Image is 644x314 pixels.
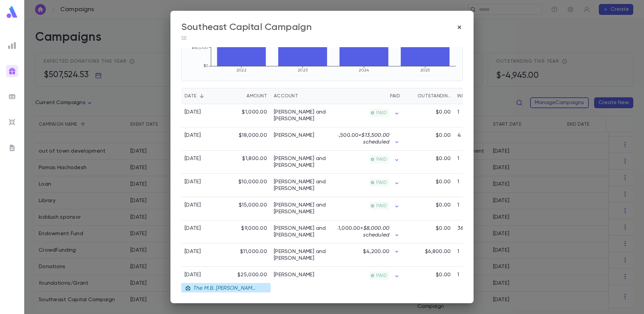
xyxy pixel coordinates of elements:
tspan: $0 [203,64,208,68]
div: $1,000.00 [227,104,270,127]
div: Outstanding [418,88,451,104]
a: [PERSON_NAME] and [PERSON_NAME] [274,155,334,169]
div: 1 [454,104,494,127]
p: $0.00 [436,155,451,162]
p: $6,800.00 [425,248,451,255]
div: Amount [227,88,270,104]
p: 36 [457,225,463,232]
span: PAID [374,180,389,185]
div: Date [181,88,227,104]
div: [DATE] [185,179,201,185]
img: reports_grey.c525e4749d1bce6a11f5fe2a8de1b229.svg [8,41,16,50]
button: Sort [407,91,418,101]
p: 4 [457,132,461,139]
p: The M.B. [PERSON_NAME] Foundation [193,285,257,292]
div: $10,000.00 [227,174,270,197]
a: [PERSON_NAME] and [PERSON_NAME] [274,109,334,122]
img: batches_grey.339ca447c9d9533ef1741baa751efc33.svg [8,93,16,101]
div: $15,000.00 [227,197,270,220]
div: [DATE] [185,225,201,232]
div: Outstanding [404,88,454,104]
div: Paid [338,88,404,104]
p: $0.00 [436,272,451,278]
span: + $13,500.00 scheduled [358,133,389,145]
p: SE [181,35,463,42]
span: PAID [374,157,389,162]
p: $0.00 [436,179,451,185]
div: Installments [454,88,494,104]
a: [PERSON_NAME] and [PERSON_NAME] [274,179,334,192]
a: [PERSON_NAME] and [PERSON_NAME] [274,202,334,215]
div: $1,800.00 [227,151,270,174]
tspan: 2025 [420,68,430,72]
div: [DATE] [185,202,201,209]
div: $11,000.00 [227,244,270,267]
div: [DATE] [185,109,201,116]
p: $4,500.00 [332,132,389,146]
div: [DATE] [185,132,201,139]
div: Date [185,88,196,104]
span: PAID [374,203,389,209]
div: 1 [454,174,494,197]
p: $4,200.00 [363,248,389,255]
img: campaigns_gradient.17ab1fa96dd0f67c2e976ce0b3818124.svg [8,67,16,75]
tspan: 2024 [359,68,369,72]
a: [PERSON_NAME] and [PERSON_NAME] [274,248,334,262]
tspan: 2023 [298,68,308,72]
p: $1,000.00 [335,225,389,239]
div: [DATE] [185,248,201,255]
div: Amount [247,88,267,104]
button: Sort [298,91,309,101]
a: [PERSON_NAME] [274,132,315,139]
p: $0.00 [436,132,451,139]
img: letters_grey.7941b92b52307dd3b8a917253454ce1c.svg [8,144,16,152]
div: $9,000.00 [227,220,270,244]
button: Sort [196,91,207,101]
tspan: $50,000 [192,45,208,50]
img: logo [5,5,19,19]
div: [DATE] [185,272,255,278]
div: [DATE] [185,155,201,162]
div: 1 [454,151,494,174]
span: + $8,000.00 scheduled [360,226,389,238]
button: Sort [236,91,247,101]
span: PAID [374,110,389,116]
tspan: 2022 [236,68,247,72]
div: 1 [454,267,494,294]
div: Southeast Capital Campaign [181,22,312,33]
a: [PERSON_NAME] and [PERSON_NAME] [274,225,334,239]
button: Sort [379,91,390,101]
p: $0.00 [436,225,451,232]
div: Paid [390,88,400,104]
div: Installments [457,88,480,104]
div: Account [274,88,298,104]
div: 1 [454,197,494,220]
span: PAID [374,273,389,278]
div: Account [270,88,338,104]
p: $0.00 [436,109,451,116]
div: 1 [454,244,494,267]
a: [PERSON_NAME] [274,272,315,278]
div: $18,000.00 [227,127,270,151]
img: imports_grey.530a8a0e642e233f2baf0ef88e8c9fcb.svg [8,118,16,126]
p: $0.00 [436,202,451,209]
